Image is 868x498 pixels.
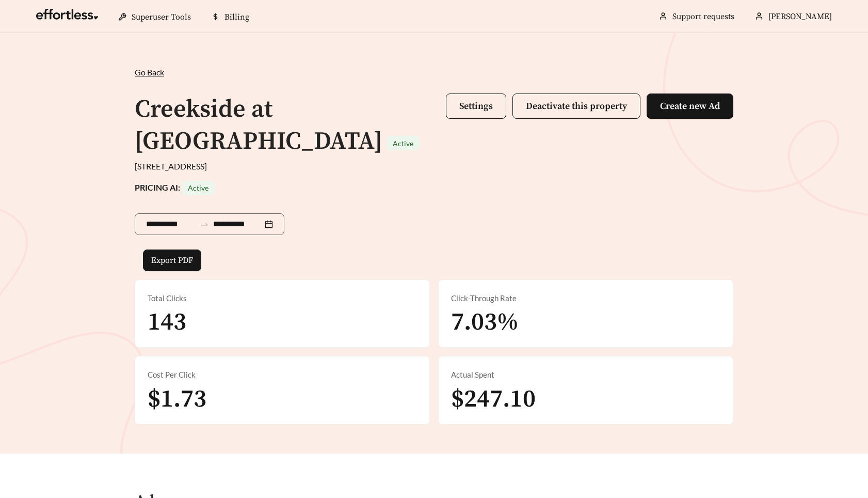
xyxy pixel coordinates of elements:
span: Active [393,139,413,148]
button: Settings [446,94,506,119]
span: Deactivate this property [526,100,627,112]
span: 143 [148,307,186,338]
div: Actual Spent [451,369,720,381]
span: Settings [459,100,493,112]
div: [STREET_ADDRESS] [135,160,733,173]
span: Go Back [135,67,164,77]
button: Export PDF [143,250,201,271]
span: Create new Ad [660,100,720,112]
span: to [200,220,209,229]
h1: Creekside at [GEOGRAPHIC_DATA] [135,94,382,157]
div: Click-Through Rate [451,292,720,304]
button: Create new Ad [647,94,733,119]
button: Deactivate this property [512,94,640,119]
div: Cost Per Click [148,369,417,381]
span: [PERSON_NAME] [768,11,832,22]
span: $1.73 [148,384,206,415]
a: Support requests [672,11,734,22]
span: 7.03% [451,307,519,338]
span: Active [188,183,208,192]
span: $247.10 [451,384,536,415]
strong: PRICING AI: [135,182,215,192]
span: Export PDF [151,254,193,267]
span: Billing [224,12,249,22]
div: Total Clicks [148,292,417,304]
span: swap-right [200,220,209,229]
span: Superuser Tools [132,12,191,22]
